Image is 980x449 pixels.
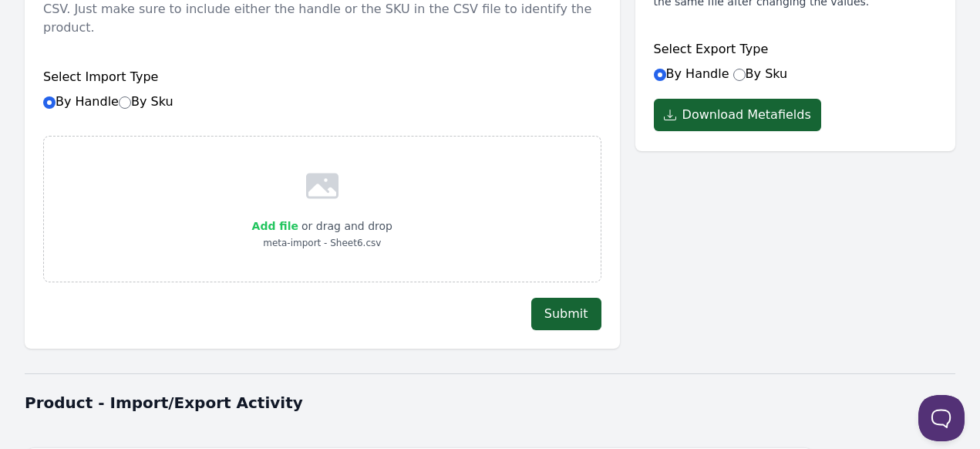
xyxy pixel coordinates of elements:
input: By HandleBy Sku [43,96,56,109]
label: By Handle [43,94,173,109]
button: Submit [531,298,601,330]
h6: Select Export Type [654,40,937,59]
p: meta-import - Sheet6.csv [252,235,392,251]
label: By Sku [733,66,788,81]
h1: Product - Import/Export Activity [25,392,955,414]
span: Add file [252,220,298,232]
h6: Select Import Type [43,68,601,86]
input: By Sku [733,69,746,81]
input: By Sku [119,96,131,109]
iframe: Toggle Customer Support [918,395,965,441]
label: By Sku [119,94,173,109]
button: Download Metafields [654,99,821,131]
label: By Handle [654,66,729,81]
p: or drag and drop [298,217,392,235]
input: By Handle [654,69,666,81]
